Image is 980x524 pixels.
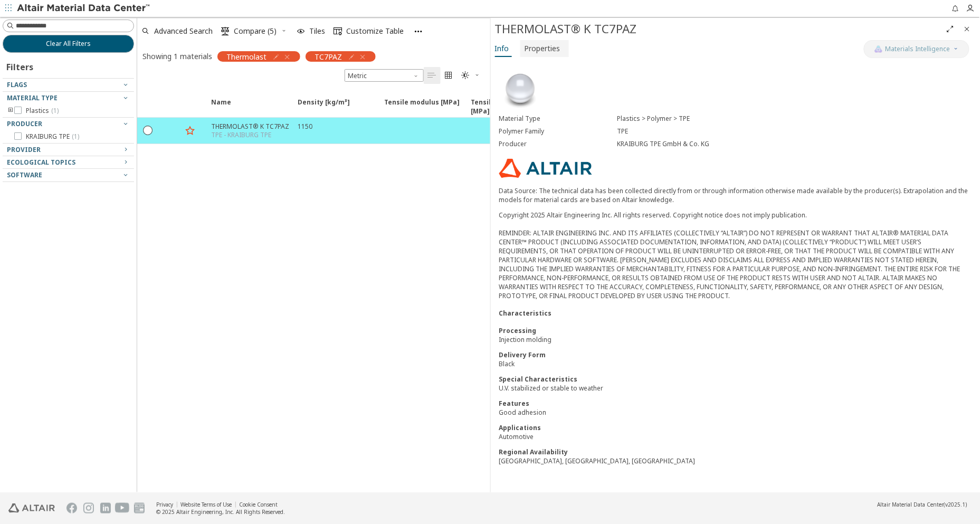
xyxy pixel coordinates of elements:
[7,145,41,154] span: Provider
[495,21,943,37] div: THERMOLAST® K TC7PAZ
[221,27,230,35] i: 
[617,140,972,148] div: KRAIBURG TPE GmbH & Co. KG
[3,144,134,156] button: Provider
[154,27,213,35] span: Advanced Search
[3,169,134,182] button: Software
[445,71,453,80] i: 
[499,127,617,136] div: Polymer Family
[499,140,617,148] div: Producer
[462,71,470,80] i: 
[234,27,277,35] span: Compare (5)
[3,53,39,78] div: Filters
[142,51,212,61] div: Showing 1 materials
[345,69,424,82] div: Unit System
[211,131,289,139] div: TPE - KRAIBURG TPE
[499,359,972,368] div: Black
[315,52,342,61] span: TC7PAZ
[384,98,460,117] span: Tensile modulus [MPa]
[499,115,617,123] div: Material Type
[378,98,464,117] span: Tensile modulus [MPa]
[46,40,91,48] span: Clear All Filters
[226,52,267,61] span: Thermolast
[72,132,79,141] span: ( 1 )
[458,67,485,84] button: Theme
[334,27,342,35] i: 
[525,40,560,57] span: Properties
[886,45,950,53] span: Materials Intelligence
[499,309,972,318] div: Characteristics
[428,71,436,80] i: 
[499,159,592,178] img: Logo - Provider
[499,350,972,359] div: Delivery Form
[499,447,972,456] div: Regional Availability
[211,122,289,131] div: THERMOLAST® K TC7PAZ
[291,98,378,117] span: Density [kg/m³]
[441,67,458,84] button: Tile View
[499,432,972,441] div: Automotive
[7,158,75,167] span: Ecological Topics
[298,98,350,117] span: Density [kg/m³]
[617,127,972,136] div: TPE
[617,115,972,123] div: Plastics > Polymer > TPE
[499,211,972,300] div: Copyright 2025 Altair Engineering Inc. All rights reserved. Copyright notice does not imply publi...
[26,107,59,115] span: Plastics
[499,335,972,344] div: Injection molding
[346,27,404,35] span: Customize Table
[205,98,291,117] span: Name
[7,170,42,179] span: Software
[51,106,59,115] span: ( 1 )
[211,98,231,117] span: Name
[3,79,134,91] button: Flags
[3,118,134,130] button: Producer
[3,92,134,104] button: Material Type
[424,67,441,84] button: Table View
[7,119,42,128] span: Producer
[17,3,151,14] img: Altair Material Data Center
[864,40,969,58] button: AI CopilotMaterials Intelligence
[499,68,541,110] img: Material Type Image
[3,35,134,53] button: Clear All Filters
[239,501,278,508] a: Cookie Consent
[180,501,232,508] a: Website Terms of Use
[499,423,972,432] div: Applications
[7,93,58,102] span: Material Type
[499,399,972,408] div: Features
[495,40,509,57] span: Info
[182,122,198,139] button: Favorite
[26,132,79,141] span: KRAIBURG TPE
[499,408,972,417] div: Good adhesion
[7,107,14,115] i: toogle group
[499,375,972,384] div: Special Characteristics
[158,98,182,117] span: Expand
[471,98,547,117] span: Tensile strength [MPa]
[499,186,972,204] p: Data Source: The technical data has been collected directly from or through information otherwise...
[156,508,285,516] div: © 2025 Altair Engineering, Inc. All Rights Reserved.
[959,21,976,37] button: Close
[156,501,173,508] a: Privacy
[7,80,27,89] span: Flags
[345,69,424,82] span: Metric
[298,122,312,131] div: 1150
[942,21,959,37] button: Full Screen
[3,156,134,169] button: Ecological Topics
[499,384,972,393] div: U.V. stabilized or stable to weather
[182,98,205,117] span: Favorite
[499,456,972,465] div: [GEOGRAPHIC_DATA], [GEOGRAPHIC_DATA], [GEOGRAPHIC_DATA]
[309,27,325,35] span: Tiles
[8,503,55,513] img: Altair Engineering
[874,45,883,53] img: AI Copilot
[878,501,967,508] div: (v2025.1)
[499,326,972,335] div: Processing
[878,501,944,508] span: Altair Material Data Center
